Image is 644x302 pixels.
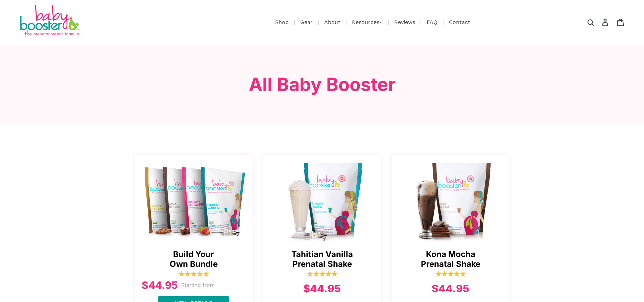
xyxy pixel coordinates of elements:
[270,281,374,296] div: $44.95
[135,158,253,243] img: all_shakes-1644369424251_1200x.png
[435,271,466,277] img: 5_stars-1-1646348089739_1200x.png
[399,281,503,296] div: $44.95
[590,15,608,30] input: Search
[423,18,441,26] a: FAQ
[142,278,178,293] div: $44.95
[446,18,474,26] a: Contact
[392,158,510,243] img: Kona Mocha Prenatal Shake - Ships Same Day
[263,158,382,243] img: Tahitian Vanilla Prenatal Shake - Ships Same Day
[19,5,79,38] img: Baby Booster Prenatal Protein Supplements
[129,74,515,96] h3: All Baby Booster
[392,155,510,243] a: Kona Mocha Prenatal Shake - Ships Same Day
[297,18,316,26] a: Gear
[272,18,292,26] a: Shop
[263,155,382,243] a: Tahitian Vanilla Prenatal Shake - Ships Same Day
[142,250,246,269] span: Build Your Own Bundle
[270,250,374,269] span: Tahitian Vanilla Prenatal Shake
[321,18,344,26] a: About
[349,17,386,27] button: Resources
[178,271,209,277] img: 5_stars-1-1646348089739_1200x.png
[399,250,503,269] span: Kona Mocha Prenatal Shake
[391,18,419,26] a: Reviews
[181,281,215,289] p: Starting from
[307,271,337,277] img: 5_stars-1-1646348089739_1200x.png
